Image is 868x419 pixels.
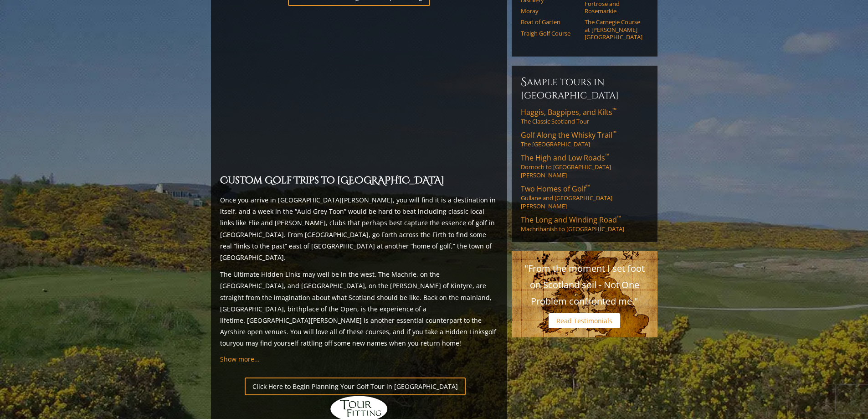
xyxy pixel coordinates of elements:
[521,107,648,125] a: Haggis, Bagpipes, and Kilts™The Classic Scotland Tour
[605,152,609,160] sup: ™
[220,327,496,347] a: golf tour
[521,153,609,163] span: The High and Low Roads
[612,129,616,137] sup: ™
[220,194,498,263] p: Once you arrive in [GEOGRAPHIC_DATA][PERSON_NAME], you will find it is a destination in itself, a...
[521,7,579,15] a: Moray
[521,184,648,210] a: Two Homes of Golf™Gullane and [GEOGRAPHIC_DATA][PERSON_NAME]
[521,130,616,140] span: Golf Along the Whisky Trail
[245,378,466,395] a: Click Here to Begin Planning Your Golf Tour in [GEOGRAPHIC_DATA]
[612,106,616,114] sup: ™
[521,184,590,194] span: Two Homes of Golf
[521,215,621,225] span: The Long and Winding Road
[521,130,648,148] a: Golf Along the Whisky Trail™The [GEOGRAPHIC_DATA]
[220,11,498,168] iframe: Sir-Nick-favorite-Open-Rota-Venues
[220,269,498,349] p: The Ultimate Hidden Links may well be in the west. The Machrie, on the [GEOGRAPHIC_DATA], and [GE...
[220,355,260,363] a: Show more...
[585,18,642,41] a: The Carnegie Course at [PERSON_NAME][GEOGRAPHIC_DATA]
[521,107,616,117] span: Haggis, Bagpipes, and Kilts
[617,214,621,222] sup: ™
[521,18,579,26] a: Boat of Garten
[220,173,498,189] h2: Custom Golf Trips to [GEOGRAPHIC_DATA]
[521,260,648,310] p: "From the moment I set foot on Scotland soil - Not One Problem confronted me."
[586,183,590,191] sup: ™
[521,215,648,233] a: The Long and Winding Road™Machrihanish to [GEOGRAPHIC_DATA]
[549,313,620,328] a: Read Testimonials
[521,30,579,37] a: Traigh Golf Course
[521,153,648,179] a: The High and Low Roads™Dornoch to [GEOGRAPHIC_DATA][PERSON_NAME]
[521,75,648,102] h6: Sample Tours in [GEOGRAPHIC_DATA]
